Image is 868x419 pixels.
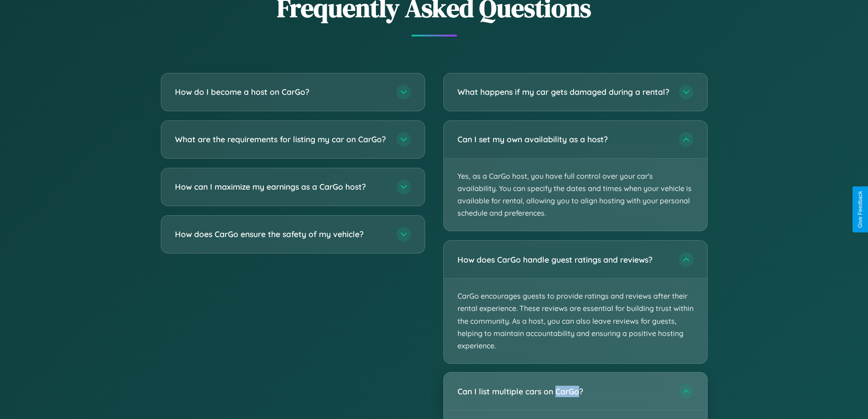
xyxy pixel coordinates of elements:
[457,254,670,265] h3: How does CarGo handle guest ratings and reviews?
[457,134,670,145] h3: Can I set my own availability as a host?
[444,159,707,231] p: Yes, as a CarGo host, you have full control over your car's availability. You can specify the dat...
[457,86,670,98] h3: What happens if my car gets damaged during a rental?
[444,279,707,363] p: CarGo encourages guests to provide ratings and reviews after their rental experience. These revie...
[175,228,387,240] h3: How does CarGo ensure the safety of my vehicle?
[857,191,863,228] div: Give Feedback
[457,386,670,397] h3: Can I list multiple cars on CarGo?
[175,134,387,145] h3: What are the requirements for listing my car on CarGo?
[175,86,387,98] h3: How do I become a host on CarGo?
[175,181,387,192] h3: How can I maximize my earnings as a CarGo host?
